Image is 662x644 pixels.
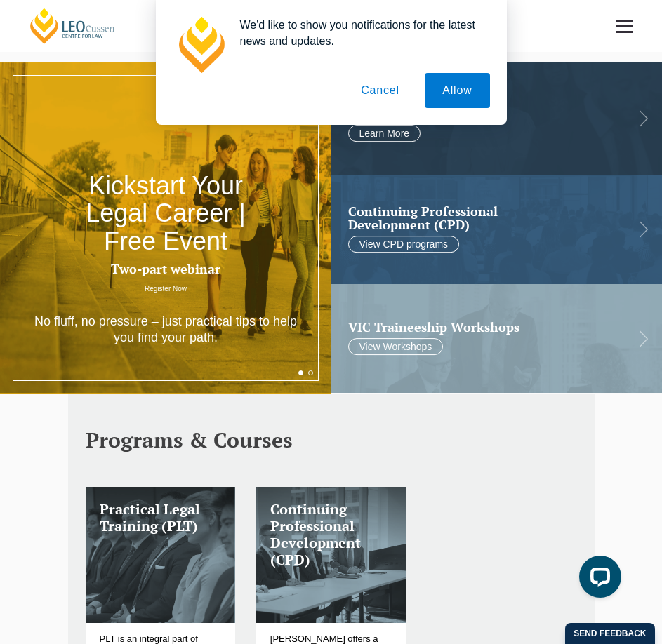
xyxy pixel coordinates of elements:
[348,205,623,233] h2: Continuing Professional Development (CPD)
[348,338,444,355] a: View Workshops
[145,283,187,295] a: Register Now
[348,321,623,335] a: VIC Traineeship Workshops
[298,370,303,375] button: 1
[229,17,490,49] div: We'd like to show you notifications for the latest news and updates.
[256,487,406,623] a: Continuing Professional Development (CPD)
[173,17,229,73] img: notification icon
[568,550,627,609] iframe: LiveChat chat widget
[27,314,305,347] p: No fluff, no pressure – just practical tips to help you find your path.
[270,501,392,568] h3: Continuing Professional Development (CPD)
[308,370,313,375] button: 2
[86,429,577,452] h2: Programs & Courses
[66,172,265,255] h2: Kickstart Your Legal Career | Free Event
[348,236,460,253] a: View CPD programs
[425,73,489,108] button: Allow
[100,501,221,535] h3: Practical Legal Training (PLT)
[66,262,265,276] h3: Two-part webinar
[86,487,235,623] a: Practical Legal Training (PLT)
[348,125,421,142] a: Learn More
[348,205,623,233] a: Continuing ProfessionalDevelopment (CPD)
[343,73,417,108] button: Cancel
